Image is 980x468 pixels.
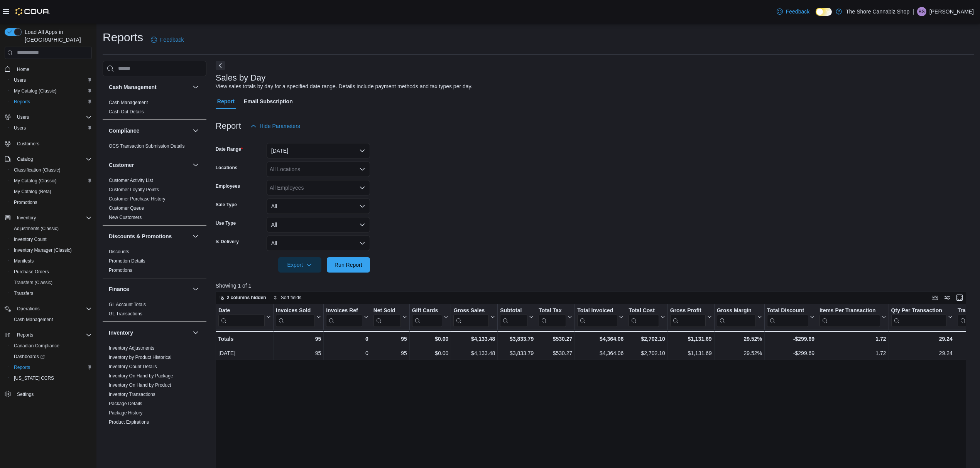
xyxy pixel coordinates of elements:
[218,348,271,358] div: [DATE]
[191,82,200,92] button: Cash Management
[267,199,370,214] button: All
[216,82,473,91] div: View sales totals by day for a specified date range. Details include payment methods and tax type...
[8,165,95,175] button: Classification (Classic)
[14,213,92,222] span: Inventory
[276,348,321,358] div: 95
[109,109,144,114] a: Cash Out Details
[14,258,34,264] span: Manifests
[103,176,206,225] div: Customer
[191,160,200,170] button: Customer
[103,247,206,278] div: Discounts & Promotions
[14,389,92,399] span: Settings
[786,8,809,15] span: Feedback
[109,355,172,360] a: Inventory by Product Historical
[919,7,925,16] span: BS
[11,86,92,96] span: My Catalog (Classic)
[109,392,155,397] a: Inventory Transactions
[373,334,407,343] div: 95
[14,125,26,131] span: Users
[539,348,572,358] div: $530.27
[8,362,95,373] button: Reports
[17,156,33,162] span: Catalog
[5,61,92,420] nav: Complex example
[109,127,139,135] h3: Compliance
[955,293,964,302] button: Enter fullscreen
[148,32,187,47] a: Feedback
[244,94,293,109] span: Email Subscription
[326,307,362,314] div: Invoices Ref
[218,307,271,327] button: Date
[11,363,33,372] a: Reports
[891,348,952,358] div: 29.24
[109,364,157,370] span: Inventory Count Details
[453,307,489,314] div: Gross Sales
[109,382,171,388] a: Inventory On Hand by Product
[17,66,29,72] span: Home
[276,307,315,314] div: Invoices Sold
[11,341,92,350] span: Canadian Compliance
[17,332,33,338] span: Reports
[109,268,132,273] a: Promotions
[11,289,36,298] a: Transfers
[11,97,33,106] a: Reports
[373,348,407,358] div: 95
[191,285,200,294] button: Finance
[453,348,495,358] div: $4,133.48
[22,28,92,44] span: Load All Apps in [GEOGRAPHIC_DATA]
[109,143,185,149] span: OCS Transaction Submission Details
[109,214,142,221] span: New Customers
[816,8,832,16] input: Dark Mode
[453,307,489,327] div: Gross Sales
[14,155,36,164] button: Catalog
[14,316,53,323] span: Cash Management
[11,267,52,276] a: Purchase Orders
[2,212,95,223] button: Inventory
[8,223,95,234] button: Adjustments (Classic)
[8,245,95,256] button: Inventory Manager (Classic)
[14,139,92,148] span: Customers
[109,267,132,273] span: Promotions
[191,126,200,135] button: Compliance
[11,187,92,196] span: My Catalog (Beta)
[216,165,238,171] label: Locations
[2,64,95,75] button: Home
[11,256,37,266] a: Manifests
[359,166,365,172] button: Open list of options
[109,161,189,169] button: Customer
[109,249,129,255] span: Discounts
[11,246,75,255] a: Inventory Manager (Classic)
[500,307,527,314] div: Subtotal
[216,202,237,208] label: Sale Type
[14,155,92,164] span: Catalog
[109,127,189,135] button: Compliance
[217,94,235,109] span: Report
[8,197,95,208] button: Promotions
[216,220,236,226] label: Use Type
[373,307,400,314] div: Net Sold
[11,86,60,96] a: My Catalog (Classic)
[160,36,184,44] span: Feedback
[11,352,48,361] a: Dashboards
[11,198,92,207] span: Promotions
[326,334,368,343] div: 0
[109,205,144,211] a: Customer Queue
[216,183,240,189] label: Employees
[11,224,62,233] a: Adjustments (Classic)
[109,302,146,307] a: GL Account Totals
[774,4,813,19] a: Feedback
[819,307,880,314] div: Items Per Transaction
[629,307,659,314] div: Total Cost
[216,73,266,82] h3: Sales by Day
[373,307,407,327] button: Net Sold
[11,198,41,207] a: Promotions
[218,307,265,314] div: Date
[216,146,243,152] label: Date Range
[11,235,92,244] span: Inventory Count
[8,234,95,245] button: Inventory Count
[670,307,706,314] div: Gross Profit
[109,354,172,360] span: Inventory by Product Historical
[930,293,939,302] button: Keyboard shortcuts
[8,266,95,277] button: Purchase Orders
[412,348,449,358] div: $0.00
